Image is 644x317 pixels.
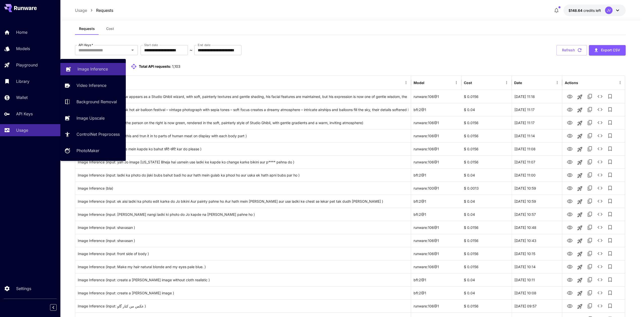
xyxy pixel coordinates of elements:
[411,129,461,142] div: runware:106@1
[512,116,562,129] div: 02 Sep, 2025 11:17
[595,275,605,285] button: See details
[585,235,595,245] button: Copy TaskUUID
[76,99,117,105] p: Background Removal
[78,247,409,260] div: Click to copy prompt
[585,104,595,115] button: Copy TaskUUID
[569,8,601,13] div: $148.63639
[565,222,575,232] button: View Image
[605,170,615,180] button: Add to library
[512,260,562,273] div: 02 Sep, 2025 10:14
[575,131,585,141] button: Launch in playground
[595,262,605,272] button: See details
[78,300,409,312] div: Click to copy prompt
[461,90,512,103] div: $ 0.0156
[78,90,409,103] div: Click to copy prompt
[595,118,605,128] button: See details
[78,103,409,116] div: Click to copy prompt
[605,104,615,115] button: Add to library
[16,46,30,52] p: Models
[605,262,615,272] button: Add to library
[512,103,562,116] div: 02 Sep, 2025 11:17
[461,155,512,168] div: $ 0.0156
[583,8,601,13] span: credits left
[461,142,512,155] div: $ 0.0156
[595,131,605,141] button: See details
[472,79,479,86] button: Sort
[96,7,113,13] p: Requests
[461,260,512,273] div: $ 0.0156
[76,148,99,154] p: PhotoMaker
[585,118,595,128] button: Copy TaskUUID
[575,197,585,207] button: Launch in playground
[78,169,409,182] div: Click to copy prompt
[575,210,585,220] button: Launch in playground
[512,208,562,221] div: 02 Sep, 2025 10:57
[425,79,432,86] button: Sort
[585,131,595,141] button: Copy TaskUUID
[461,129,512,142] div: $ 0.0156
[575,236,585,246] button: Launch in playground
[595,301,605,311] button: See details
[589,45,626,55] button: Export CSV
[595,222,605,232] button: See details
[411,260,461,273] div: runware:106@1
[453,79,460,86] button: Menu
[16,111,33,117] p: API Keys
[595,288,605,298] button: See details
[461,103,512,116] div: $ 0.04
[512,286,562,299] div: 02 Sep, 2025 10:08
[565,117,575,128] button: View Image
[605,235,615,245] button: Add to library
[605,222,615,232] button: Add to library
[464,81,472,85] div: Cost
[78,156,409,168] div: Click to copy prompt
[565,130,575,141] button: View Image
[512,195,562,208] div: 02 Sep, 2025 10:59
[575,301,585,311] button: Launch in playground
[461,299,512,312] div: $ 0.0156
[575,92,585,102] button: Launch in playground
[78,182,409,195] div: Click to copy prompt
[605,301,615,311] button: Add to library
[585,209,595,219] button: Copy TaskUUID
[605,131,615,141] button: Add to library
[411,234,461,247] div: runware:106@1
[60,112,126,124] a: Image Upscale
[461,182,512,195] div: $ 0.0013
[512,142,562,155] div: 02 Sep, 2025 11:08
[190,47,192,53] p: ~
[78,43,93,47] label: API Keys
[514,81,522,85] div: Date
[106,26,114,31] span: Cost
[411,195,461,208] div: bfl:2@1
[411,116,461,129] div: runware:106@1
[172,64,180,68] span: 1,103
[605,7,613,14] div: JV
[575,170,585,181] button: Launch in playground
[565,157,575,167] button: View Image
[512,234,562,247] div: 02 Sep, 2025 10:43
[512,168,562,182] div: 02 Sep, 2025 11:00
[60,79,126,92] a: Video Inference
[575,288,585,298] button: Launch in playground
[60,128,126,140] a: ControlNet Preprocess
[411,247,461,260] div: runware:106@1
[16,94,28,100] p: Wallet
[78,287,409,299] div: Click to copy prompt
[76,131,120,137] p: ControlNet Preprocess
[585,91,595,101] button: Copy TaskUUID
[54,303,60,312] div: Collapse sidebar
[605,118,615,128] button: Add to library
[565,183,575,193] button: View Image
[605,275,615,285] button: Add to library
[78,260,409,273] div: Click to copy prompt
[512,129,562,142] div: 02 Sep, 2025 11:14
[411,182,461,195] div: runware:100@1
[78,116,409,129] div: Click to copy prompt
[563,5,626,16] button: $148.63639
[575,262,585,272] button: Launch in playground
[595,183,605,193] button: See details
[76,82,106,88] p: Video Inference
[617,79,624,86] button: Menu
[461,116,512,129] div: $ 0.0156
